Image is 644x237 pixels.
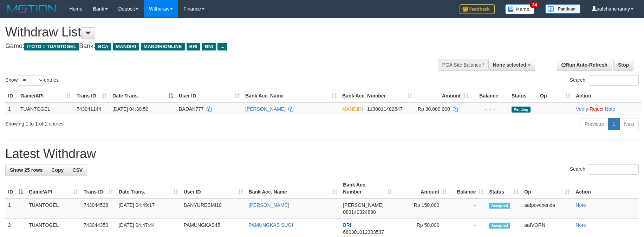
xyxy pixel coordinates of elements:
th: User ID: activate to sort column ascending [176,89,242,102]
span: MANDIRI [113,43,139,50]
div: Showing 1 to 1 of 1 entries [5,117,263,127]
label: Search: [570,75,639,86]
td: 1 [5,102,18,115]
th: Amount: activate to sort column ascending [395,178,450,198]
th: Date Trans.: activate to sort column descending [110,89,176,102]
img: Button%20Memo.svg [505,4,535,14]
th: Action [573,178,639,198]
td: [DATE] 04:49:17 [116,198,181,219]
span: BCA [95,43,111,50]
label: Search: [570,164,639,175]
td: aafpovchenda [521,198,573,219]
th: Game/API: activate to sort column ascending [18,89,74,102]
th: User ID: activate to sort column ascending [181,178,246,198]
img: panduan.png [545,4,580,14]
a: Verify [576,106,588,112]
td: TUANTOGEL [26,198,81,219]
th: Date Trans.: activate to sort column ascending [116,178,181,198]
a: Show 25 rows [5,164,47,176]
th: Action [573,89,641,102]
div: PGA Site Balance / [438,59,488,71]
span: [DATE] 04:30:50 [112,106,148,112]
span: Copy 083140324898 to clipboard [343,209,376,215]
span: 743041144 [77,106,101,112]
span: Show 25 rows [10,167,43,173]
th: Status: activate to sort column ascending [486,178,521,198]
th: Balance: activate to sort column ascending [450,178,486,198]
th: Bank Acc. Name: activate to sort column ascending [242,89,339,102]
button: None selected [488,59,535,71]
h4: Game: Bank: [5,43,422,50]
span: Copy [51,167,64,173]
h1: Latest Withdraw [5,147,639,161]
span: ITOTO > TUANTOGEL [24,43,79,50]
td: · · [573,102,641,115]
span: ... [217,43,227,50]
th: Trans ID: activate to sort column ascending [74,89,110,102]
td: 743044538 [81,198,116,219]
th: Bank Acc. Number: activate to sort column ascending [340,178,395,198]
a: [PERSON_NAME] [249,202,289,208]
input: Search: [589,164,639,175]
th: Status [509,89,537,102]
input: Search: [589,75,639,86]
th: ID: activate to sort column descending [5,178,26,198]
a: Stop [613,59,633,71]
a: PAMUNGKAS SUGI [249,222,293,228]
div: - - - [474,106,506,113]
span: BRI [187,43,200,50]
span: BADAK777 [179,106,204,112]
a: Copy [47,164,68,176]
th: Bank Acc. Name: activate to sort column ascending [246,178,340,198]
a: Reject [590,106,604,112]
th: ID [5,89,18,102]
a: Run Auto-Refresh [557,59,612,71]
a: Note [575,222,586,228]
td: 1 [5,198,26,219]
span: MANDIRIONLINE [141,43,185,50]
a: [PERSON_NAME] [245,106,286,112]
th: Bank Acc. Number: activate to sort column ascending [339,89,415,102]
td: Rp 150,000 [395,198,450,219]
span: None selected [493,62,526,68]
th: Trans ID: activate to sort column ascending [81,178,116,198]
span: Copy 1130011482647 to clipboard [367,106,403,112]
th: Op: activate to sort column ascending [521,178,573,198]
span: CSV [72,167,83,173]
span: Accepted [489,223,510,229]
th: Amount: activate to sort column ascending [415,89,471,102]
img: MOTION_logo.png [5,4,59,14]
h1: Withdraw List [5,25,422,39]
td: TUANTOGEL [18,102,74,115]
th: Game/API: activate to sort column ascending [26,178,81,198]
th: Balance [471,89,509,102]
span: 34 [530,2,539,8]
th: Op: activate to sort column ascending [537,89,573,102]
span: Rp 30.000.000 [418,106,450,112]
a: Note [575,202,586,208]
img: Feedback.jpg [460,4,495,14]
a: Next [619,118,639,130]
span: Pending [512,107,531,113]
label: Show entries [5,75,59,86]
span: Accepted [489,203,510,209]
span: Copy 680301012303537 to clipboard [343,229,384,235]
select: Showentries [18,75,44,86]
span: MANDIRI [342,106,363,112]
td: - [450,198,486,219]
td: BANYURESMI10 [181,198,246,219]
span: BNI [202,43,216,50]
span: [PERSON_NAME] [343,202,383,208]
a: CSV [68,164,87,176]
span: BRI [343,222,351,228]
a: 1 [608,118,620,130]
a: Note [605,106,615,112]
a: Previous [580,118,608,130]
